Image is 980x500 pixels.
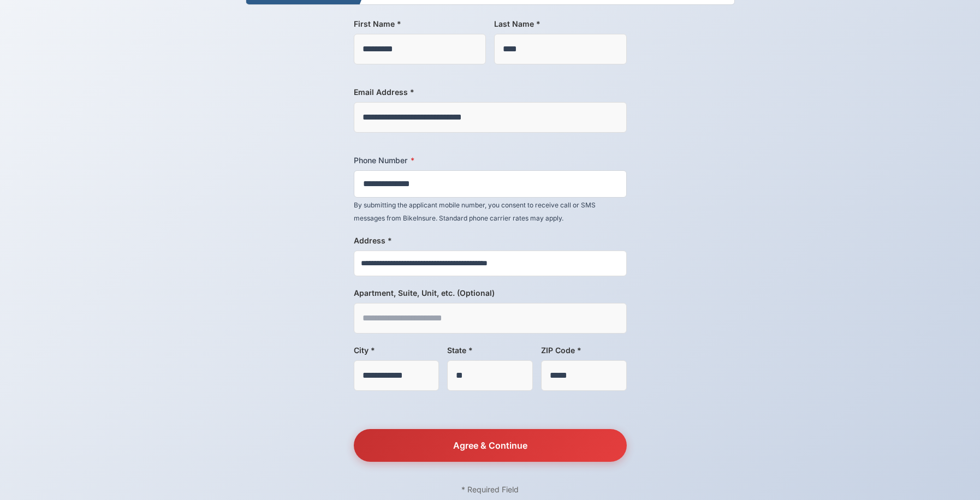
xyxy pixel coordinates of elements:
[447,344,533,356] label: State *
[354,18,486,29] label: First Name *
[354,429,627,462] button: Agree & Continue
[354,344,439,356] label: City *
[461,485,519,494] span: * Required Field
[354,201,596,222] span: By submitting the applicant mobile number, you consent to receive call or SMS messages from BikeI...
[354,235,627,246] label: Address *
[541,344,627,356] label: ZIP Code *
[354,287,627,299] label: Apartment, Suite, Unit, etc. (Optional)
[494,18,627,29] label: Last Name *
[354,154,627,166] label: Phone Number
[354,86,627,98] label: Email Address *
